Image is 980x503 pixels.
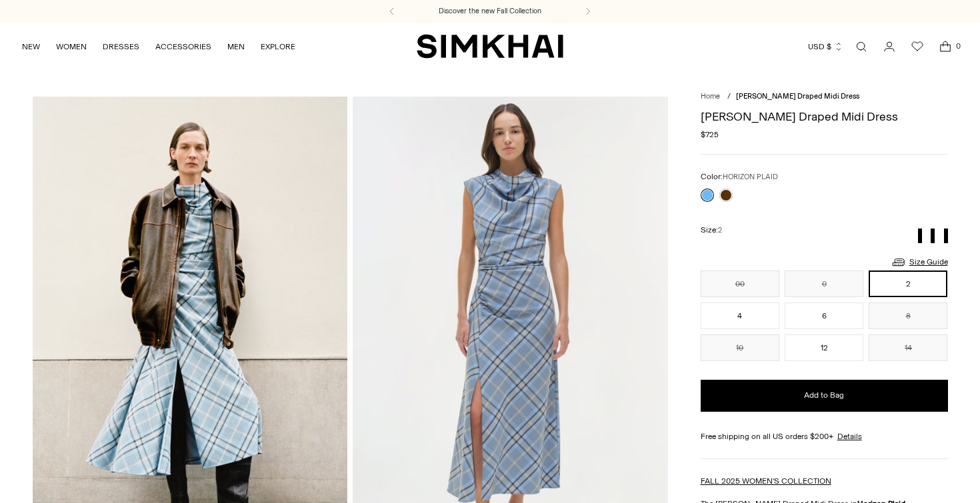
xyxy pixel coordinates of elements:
span: HORIZON PLAID [723,173,778,181]
a: DRESSES [103,32,139,61]
a: MEN [227,32,245,61]
span: Add to Bag [804,390,844,401]
button: 6 [785,302,863,329]
label: Color: [701,171,778,183]
a: Size Guide [891,254,948,270]
a: Go to the account page [876,33,903,60]
span: 2 [718,226,722,235]
span: 0 [952,40,964,52]
button: 2 [869,270,947,297]
button: 00 [701,270,779,297]
button: Add to Bag [701,380,948,412]
a: WOMEN [56,32,87,61]
button: 10 [701,334,779,361]
a: SIMKHAI [417,33,563,59]
nav: breadcrumbs [701,91,948,103]
div: Free shipping on all US orders $200+ [701,430,948,442]
button: 8 [869,302,947,329]
a: NEW [22,32,40,61]
span: [PERSON_NAME] Draped Midi Dress [736,92,859,101]
a: Wishlist [904,33,931,60]
button: 12 [785,334,863,361]
a: Home [701,92,720,101]
div: / [727,91,731,103]
a: ACCESSORIES [155,32,211,61]
a: Discover the new Fall Collection [439,6,541,17]
h1: [PERSON_NAME] Draped Midi Dress [701,111,948,123]
a: FALL 2025 WOMEN'S COLLECTION [701,476,831,486]
a: Open cart modal [932,33,959,60]
a: Open search modal [848,33,875,60]
a: EXPLORE [261,32,295,61]
span: $725 [701,129,719,141]
button: 4 [701,302,779,329]
label: Size: [701,224,722,237]
a: Details [837,430,862,442]
button: 14 [869,334,947,361]
button: 0 [785,270,863,297]
button: USD $ [808,32,843,61]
